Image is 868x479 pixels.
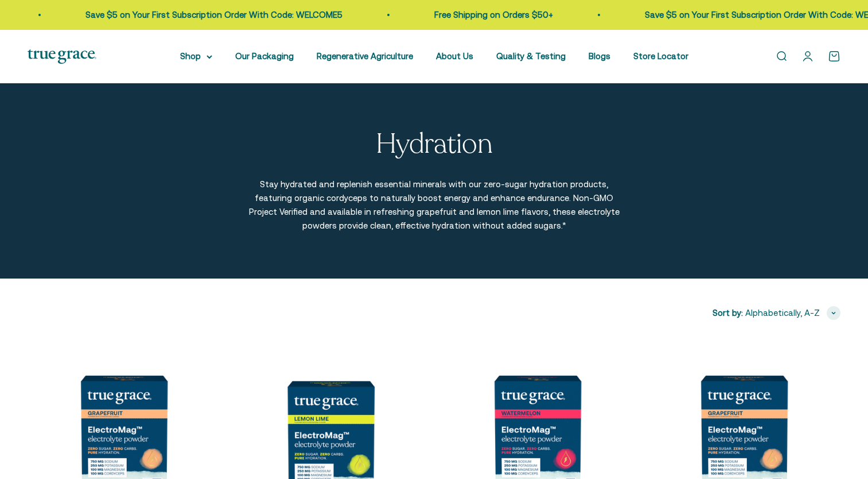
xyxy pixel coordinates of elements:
[633,51,688,61] a: Store Locator
[235,51,294,61] a: Our Packaging
[97,10,216,20] a: Free Shipping on Orders $50+
[248,177,621,233] p: Stay hydrated and replenish essential minerals with our zero-sugar hydration products, featuring ...
[308,8,565,22] p: Save $5 on Your First Subscription Order With Code: WELCOME5
[180,49,212,63] summary: Shop
[436,51,473,61] a: About Us
[745,306,820,320] span: Alphabetically, A-Z
[376,129,493,160] p: Hydration
[496,51,566,61] a: Quality & Testing
[745,306,840,320] button: Alphabetically, A-Z
[589,51,610,61] a: Blogs
[317,51,413,61] a: Regenerative Agriculture
[656,10,775,20] a: Free Shipping on Orders $50+
[713,306,743,320] span: Sort by:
